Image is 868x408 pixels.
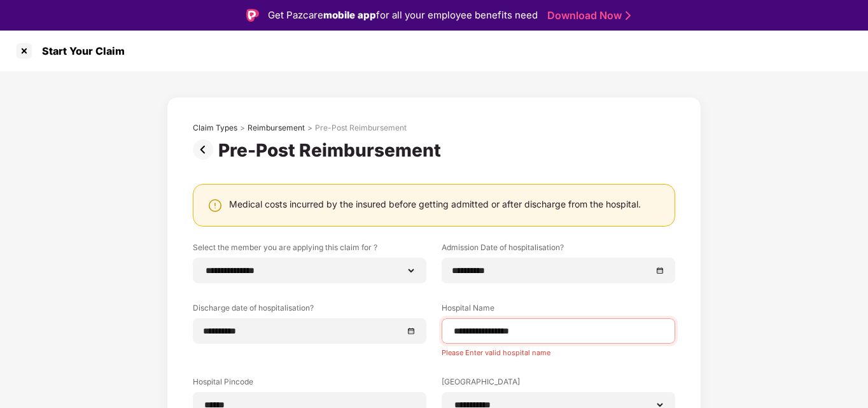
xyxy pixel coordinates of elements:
strong: mobile app [323,9,376,21]
label: Discharge date of hospitalisation? [193,302,426,318]
div: > [240,123,245,133]
img: Logo [246,9,259,22]
div: Start Your Claim [34,45,125,57]
div: Pre-Post Reimbursement [218,139,446,161]
label: [GEOGRAPHIC_DATA] [442,376,675,392]
div: Please Enter valid hospital name [442,344,675,357]
div: Claim Types [193,123,237,133]
div: > [307,123,312,133]
label: Hospital Name [442,302,675,318]
img: svg+xml;base64,PHN2ZyBpZD0iV2FybmluZ18tXzI0eDI0IiBkYXRhLW5hbWU9Ildhcm5pbmcgLSAyNHgyNCIgeG1sbnM9Im... [207,198,223,213]
label: Hospital Pincode [193,376,426,392]
div: Get Pazcare for all your employee benefits need [268,8,538,23]
img: Stroke [626,9,631,22]
a: Download Now [547,9,627,22]
div: Reimbursement [248,123,305,133]
div: Medical costs incurred by the insured before getting admitted or after discharge from the hospital. [229,198,641,210]
div: Pre-Post Reimbursement [315,123,407,133]
label: Admission Date of hospitalisation? [442,242,675,258]
img: svg+xml;base64,PHN2ZyBpZD0iUHJldi0zMngzMiIgeG1sbnM9Imh0dHA6Ly93d3cudzMub3JnLzIwMDAvc3ZnIiB3aWR0aD... [193,139,218,160]
label: Select the member you are applying this claim for ? [193,242,426,258]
